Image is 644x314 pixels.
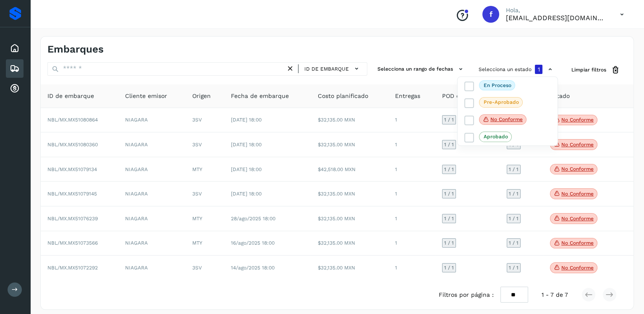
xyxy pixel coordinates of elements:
[484,134,508,140] p: Aprobado
[6,39,24,58] div: Inicio
[490,116,523,122] p: No conforme
[6,59,24,78] div: Embarques
[6,79,24,98] div: Cuentas por cobrar
[484,82,511,88] p: En proceso
[484,99,519,105] p: Pre-Aprobado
